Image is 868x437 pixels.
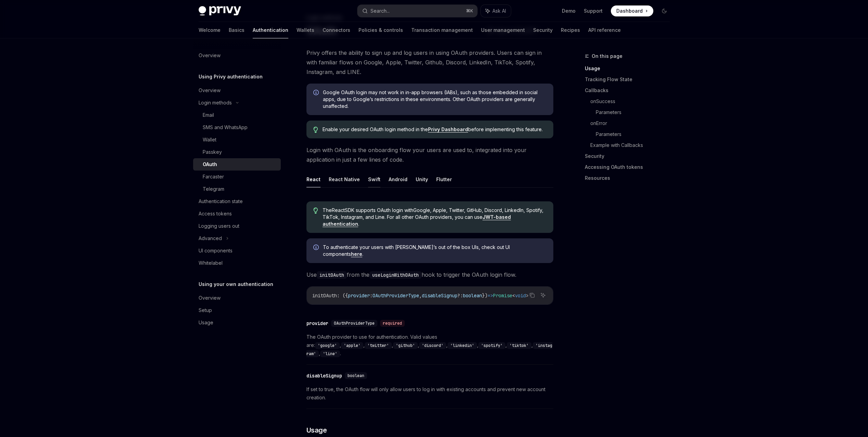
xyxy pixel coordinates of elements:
[616,8,643,14] span: Dashboard
[659,5,670,16] button: Toggle dark mode
[585,151,675,162] a: Security
[596,129,675,140] a: Parameters
[193,245,281,257] a: UI components
[323,89,546,110] span: Google OAuth login may not work in in-app browsers (IABs), such as those embedded in social apps,...
[199,280,273,288] h5: Using your own authentication
[596,107,675,118] a: Parameters
[334,321,375,326] span: OAuthProviderType
[481,5,511,17] button: Ask AI
[590,140,675,151] a: Example with Callbacks
[389,171,407,187] button: Android
[393,342,418,349] code: 'github'
[193,195,281,208] a: Authentication state
[380,320,405,327] div: required
[297,22,314,38] a: Wallets
[585,162,675,173] a: Accessing OAuth tokens
[416,171,428,187] button: Unity
[199,247,232,255] div: UI components
[457,292,463,299] span: ?:
[323,244,546,258] span: To authenticate your users with [PERSON_NAME]’s out of the box UIs, check out UI components .
[193,304,281,316] a: Setup
[436,171,452,187] button: Flutter
[592,52,622,60] span: On this page
[306,48,553,77] span: Privy offers the ability to sign up and log users in using OAuth providers. Users can sign in wit...
[193,134,281,146] a: Wallet
[199,86,221,95] div: Overview
[199,197,243,205] div: Authentication state
[199,222,239,230] div: Logging users out
[478,342,505,349] code: 'spotify'
[199,6,241,16] img: dark logo
[507,342,531,349] code: 'tiktok'
[419,292,422,299] span: ,
[306,320,328,327] div: provider
[428,126,468,133] a: Privy Dashboard
[193,146,281,158] a: Passkey
[528,291,537,300] button: Copy the contents from the code block
[348,292,370,299] span: provider
[193,257,281,269] a: Whitelabel
[590,96,675,107] a: onSuccess
[585,63,675,74] a: Usage
[590,118,675,129] a: onError
[611,5,653,16] a: Dashboard
[533,22,553,38] a: Security
[492,8,506,14] span: Ask AI
[351,251,362,257] a: here
[561,22,580,38] a: Recipes
[203,160,217,168] div: OAuth
[306,333,553,358] span: The OAuth provider to use for authentication. Valid values are: , , , , , , , , , .
[199,306,212,314] div: Setup
[488,292,493,299] span: =>
[370,292,373,299] span: :
[203,136,216,144] div: Wallet
[199,259,223,267] div: Whitelabel
[323,126,546,133] span: Enable your desired OAuth login method in the before implementing this feature.
[419,342,446,349] code: 'discord'
[199,51,221,60] div: Overview
[512,292,515,299] span: <
[306,385,553,402] span: If set to true, the OAuth flow will only allow users to log in with existing accounts and prevent...
[323,207,546,227] span: The React SDK supports OAuth login with Google, Apple, Twitter, GitHub, Discord, LinkedIn, Spotif...
[306,171,320,187] button: React
[193,292,281,304] a: Overview
[463,292,482,299] span: boolean
[193,121,281,134] a: SMS and WhatsApp
[493,292,512,299] span: Promise
[329,171,360,187] button: React Native
[306,372,342,379] div: disableSignup
[358,22,403,38] a: Policies & controls
[253,22,288,38] a: Authentication
[370,7,390,15] div: Search...
[357,5,477,17] button: Search...⌘K
[193,109,281,121] a: Email
[588,22,621,38] a: API reference
[203,123,248,132] div: SMS and WhatsApp
[315,342,340,349] code: 'google'
[199,99,232,107] div: Login methods
[312,292,337,299] span: initOAuth
[466,8,473,14] span: ⌘ K
[313,208,318,214] svg: Tip
[193,183,281,195] a: Telegram
[199,73,263,81] h5: Using Privy authentication
[313,90,320,97] svg: Info
[229,22,244,38] a: Basics
[515,292,526,299] span: void
[193,171,281,183] a: Farcaster
[203,111,214,119] div: Email
[199,22,221,38] a: Welcome
[526,292,529,299] span: >
[193,84,281,97] a: Overview
[193,220,281,232] a: Logging users out
[584,8,603,14] a: Support
[313,127,318,133] svg: Tip
[306,270,553,279] span: Use from the hook to trigger the OAuth login flow.
[481,22,525,38] a: User management
[203,173,224,181] div: Farcaster
[306,145,553,164] span: Login with OAuth is the onboarding flow your users are used to, integrated into your application ...
[337,292,348,299] span: : ({
[368,171,380,187] button: Swift
[539,291,548,300] button: Ask AI
[373,292,419,299] span: OAuthProviderType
